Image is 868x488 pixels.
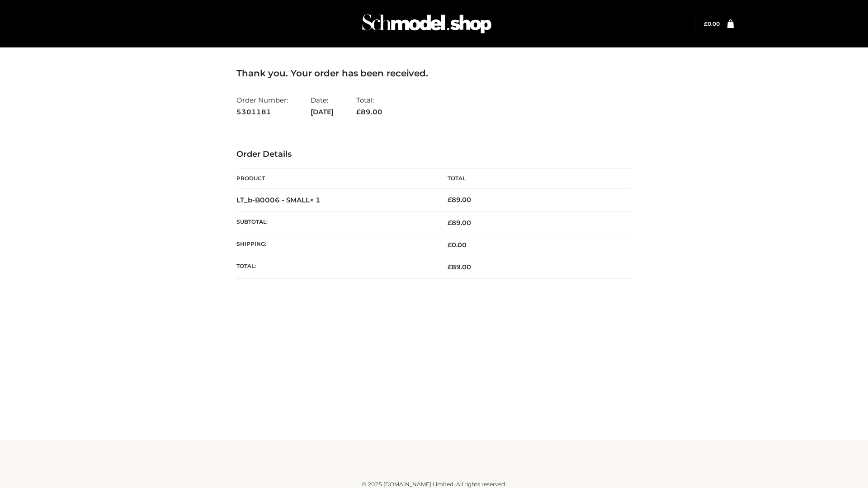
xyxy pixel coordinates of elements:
span: 89.00 [356,108,382,116]
th: Total [434,169,632,189]
bdi: 0.00 [448,241,467,249]
bdi: 0.00 [704,20,720,27]
bdi: 89.00 [448,196,471,204]
h3: Order Details [236,150,632,160]
strong: 5301181 [236,106,288,118]
th: Total: [236,256,434,278]
span: £ [448,241,452,249]
li: Order Number: [236,92,288,120]
strong: × 1 [310,196,321,204]
img: Schmodel Admin 964 [359,6,495,42]
li: Date: [311,92,334,120]
h3: Thank you. Your order has been received. [236,68,632,79]
strong: [DATE] [311,106,334,118]
li: Total: [356,92,382,120]
span: £ [356,108,361,116]
strong: LT_b-B0006 - SMALL [236,196,321,204]
span: 89.00 [448,263,471,271]
span: 89.00 [448,219,471,227]
th: Subtotal: [236,211,434,234]
span: £ [704,20,708,27]
span: £ [448,263,452,271]
th: Shipping: [236,234,434,256]
th: Product [236,169,434,189]
span: £ [448,196,452,204]
a: £0.00 [704,20,720,27]
span: £ [448,219,452,227]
